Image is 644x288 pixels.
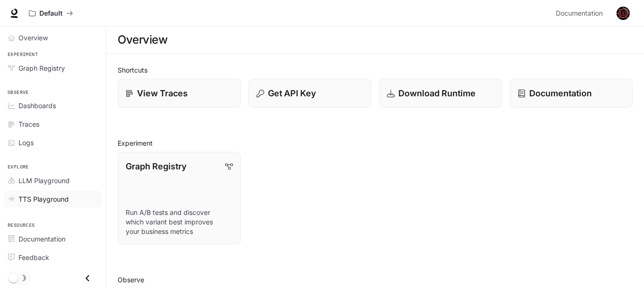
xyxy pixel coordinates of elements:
[18,194,69,204] span: TTS Playground
[268,87,316,100] p: Get API Key
[118,152,241,244] a: Graph RegistryRun A/B tests and discover which variant best improves your business metrics
[398,87,476,100] p: Download Runtime
[18,234,65,244] span: Documentation
[379,79,502,108] a: Download Runtime
[126,208,233,236] p: Run A/B tests and discover which variant best improves your business metrics
[4,172,102,189] a: LLM Playground
[552,4,610,23] a: Documentation
[118,65,633,75] h2: Shortcuts
[77,269,98,288] button: Close drawer
[18,252,49,262] span: Feedback
[4,60,102,76] a: Graph Registry
[510,79,633,108] a: Documentation
[4,97,102,114] a: Dashboards
[18,176,70,186] span: LLM Playground
[118,79,241,108] a: View Traces
[556,8,603,19] span: Documentation
[4,249,102,266] a: Feedback
[18,33,48,43] span: Overview
[126,160,186,173] p: Graph Registry
[18,101,56,111] span: Dashboards
[18,138,34,148] span: Logs
[25,4,77,23] button: All workspaces
[118,275,633,285] h2: Observe
[18,63,65,73] span: Graph Registry
[9,272,18,283] span: Dark mode toggle
[4,231,102,247] a: Documentation
[529,87,592,100] p: Documentation
[4,29,102,46] a: Overview
[4,116,102,132] a: Traces
[4,191,102,207] a: TTS Playground
[39,9,63,18] p: Default
[118,30,167,49] h1: Overview
[616,7,630,20] img: User avatar
[18,119,39,129] span: Traces
[4,134,102,151] a: Logs
[118,138,633,148] h2: Experiment
[248,79,372,108] button: Get API Key
[614,4,633,23] button: User avatar
[137,87,188,100] p: View Traces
